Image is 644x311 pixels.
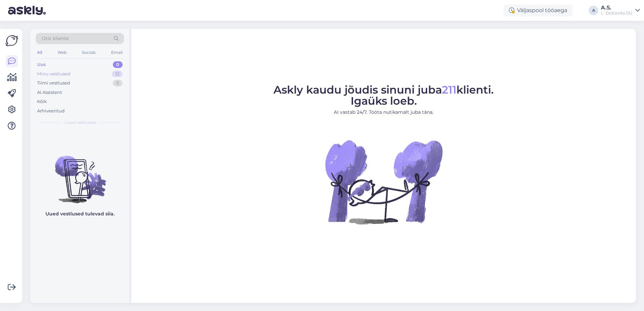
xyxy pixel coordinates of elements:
[113,61,123,68] div: 0
[37,98,47,105] div: Kõik
[37,80,70,87] div: Tiimi vestlused
[112,71,123,77] div: 12
[45,210,115,217] p: Uued vestlused tulevad siia.
[37,61,46,68] div: Uus
[37,89,62,96] div: AI Assistent
[56,48,68,57] div: Web
[5,34,18,47] img: Askly Logo
[30,144,129,204] img: No chats
[601,5,633,10] div: A.S.
[601,5,640,16] a: A.S.L´Dolcevita OÜ
[113,80,123,87] div: 0
[323,121,444,242] img: No Chat active
[42,35,69,42] span: Otsi kliente
[589,6,598,15] div: A
[80,48,97,57] div: Socials
[442,83,456,96] span: 211
[64,119,96,126] span: Uued vestlused
[273,109,494,116] p: AI vastab 24/7. Tööta nutikamalt juba täna.
[36,48,43,57] div: All
[37,108,65,114] div: Arhiveeritud
[37,71,70,77] div: Minu vestlused
[601,10,633,16] div: L´Dolcevita OÜ
[273,83,494,107] span: Askly kaudu jõudis sinuni juba klienti. Igaüks loeb.
[504,4,573,16] div: Väljaspool tööaega
[110,48,124,57] div: Email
